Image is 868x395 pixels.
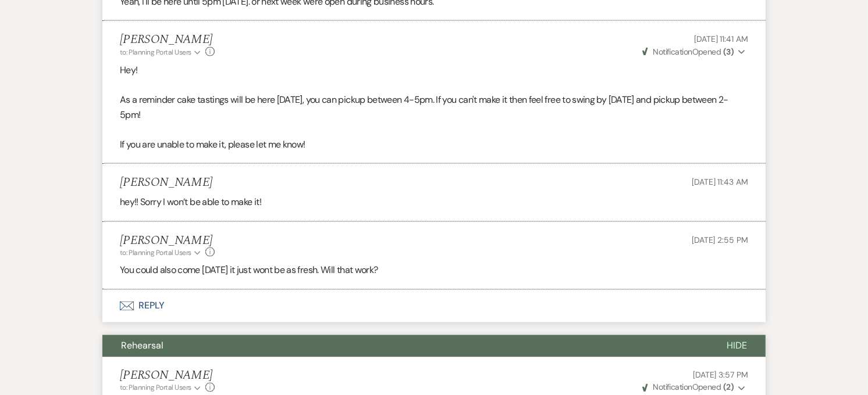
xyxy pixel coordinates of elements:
[653,382,692,393] span: Notification
[641,46,748,58] button: NotificationOpened (3)
[120,369,215,383] h5: [PERSON_NAME]
[120,47,202,58] button: to: Planning Portal Users
[708,335,766,357] button: Hide
[120,33,215,47] h5: [PERSON_NAME]
[120,63,748,78] p: Hey!
[102,335,708,357] button: Rehearsal
[642,382,734,393] span: Opened
[120,48,191,57] span: to: Planning Portal Users
[693,370,748,380] span: [DATE] 3:57 PM
[727,340,747,352] span: Hide
[120,383,202,393] button: to: Planning Portal Users
[694,34,748,44] span: [DATE] 11:41 AM
[120,92,748,122] p: As a reminder cake tastings will be here [DATE], you can pickup between 4-5pm. If you can't make ...
[120,247,202,258] button: to: Planning Portal Users
[723,46,734,57] strong: ( 3 )
[120,234,215,248] h5: [PERSON_NAME]
[120,175,212,190] h5: [PERSON_NAME]
[723,382,734,393] strong: ( 2 )
[120,383,191,393] span: to: Planning Portal Users
[120,195,748,210] p: hey!! Sorry I won’t be able to make it!
[692,177,748,187] span: [DATE] 11:43 AM
[653,46,692,57] span: Notification
[121,340,163,352] span: Rehearsal
[120,248,191,257] span: to: Planning Portal Users
[641,382,748,394] button: NotificationOpened (2)
[692,235,748,245] span: [DATE] 2:55 PM
[102,290,766,322] button: Reply
[120,137,748,152] p: If you are unable to make it, please let me know!
[642,46,734,57] span: Opened
[120,263,748,278] p: You could also come [DATE] it just wont be as fresh. Will that work?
